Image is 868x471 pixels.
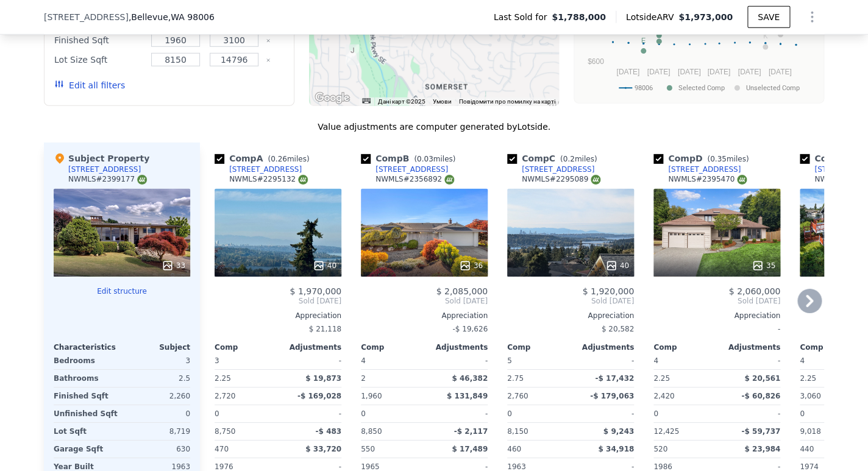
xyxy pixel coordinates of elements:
[162,260,185,272] div: 33
[668,174,747,185] div: NWMLS # 2395470
[436,286,488,296] span: $ 2,085,000
[800,342,863,352] div: Comp
[124,352,190,369] div: 3
[362,98,371,104] button: Комбінації клавіш
[271,155,287,163] span: 0.26
[641,37,646,44] text: E
[800,356,805,365] span: 4
[433,98,452,105] a: Умови
[309,325,341,333] span: $ 21,118
[522,165,594,174] div: [STREET_ADDRESS]
[800,370,861,387] div: 2.25
[800,445,814,453] span: 440
[653,445,667,453] span: 520
[507,409,512,418] span: 0
[315,427,341,436] span: -$ 483
[647,68,670,76] text: [DATE]
[653,296,780,306] span: Sold [DATE]
[298,175,308,185] img: NWMLS Logo
[717,342,780,352] div: Adjustments
[263,155,314,163] span: ( miles)
[707,68,730,76] text: [DATE]
[598,445,634,453] span: $ 34,918
[602,325,634,333] span: $ 20,582
[215,342,278,352] div: Comp
[266,38,271,43] button: Clear
[728,286,780,296] span: $ 2,060,000
[591,175,600,185] img: NWMLS Logo
[507,165,594,174] a: [STREET_ADDRESS]
[719,352,780,369] div: -
[454,427,488,436] span: -$ 2,117
[124,405,190,422] div: 0
[452,374,488,383] span: $ 46,382
[744,374,780,383] span: $ 20,561
[746,84,800,92] text: Unselected Comp
[653,152,753,165] div: Comp D
[305,374,341,383] span: $ 19,873
[54,79,125,91] button: Edit all filters
[378,98,425,105] span: Дані карт ©2025
[653,165,741,174] a: [STREET_ADDRESS]
[459,260,483,272] div: 36
[800,5,824,29] button: Show Options
[137,175,147,185] img: NWMLS Logo
[573,352,634,369] div: -
[635,84,653,92] text: 98006
[678,68,701,76] text: [DATE]
[312,90,352,106] a: Відкрити цю область на Картах Google (відкриється нове вікно)
[588,57,604,66] text: $600
[452,325,488,333] span: -$ 19,626
[653,356,658,365] span: 4
[297,392,341,400] span: -$ 169,028
[507,296,634,306] span: Sold [DATE]
[678,12,733,22] span: $1,973,000
[54,423,119,440] div: Lot Sqft
[124,388,190,405] div: 2,260
[361,296,488,306] span: Sold [DATE]
[229,165,302,174] div: [STREET_ADDRESS]
[424,342,488,352] div: Adjustments
[312,90,352,106] img: Google
[507,392,528,400] span: 2,760
[626,11,678,23] span: Lotside ARV
[752,260,775,272] div: 35
[168,12,215,22] span: , WA 98006
[54,441,119,458] div: Garage Sqft
[507,356,512,365] span: 5
[741,427,780,436] span: -$ 59,737
[741,392,780,400] span: -$ 60,826
[361,152,460,165] div: Comp B
[68,165,141,174] div: [STREET_ADDRESS]
[747,6,790,28] button: SAVE
[361,445,375,453] span: 550
[215,370,276,387] div: 2.25
[215,392,235,400] span: 2,720
[346,44,359,65] div: 4919 127th Pl SE
[800,409,805,418] span: 0
[215,165,302,174] a: [STREET_ADDRESS]
[507,370,568,387] div: 2.75
[361,370,422,387] div: 2
[653,311,780,320] div: Appreciation
[800,427,820,436] span: 9,018
[215,409,219,418] span: 0
[459,98,555,105] a: Повідомити про помилку на карті
[616,68,639,76] text: [DATE]
[375,165,448,174] div: [STREET_ADDRESS]
[361,409,366,418] span: 0
[603,427,634,436] span: $ 9,243
[444,175,454,185] img: NWMLS Logo
[571,342,634,352] div: Adjustments
[573,405,634,422] div: -
[737,175,747,185] img: NWMLS Logo
[124,370,190,387] div: 2.5
[361,356,366,365] span: 4
[305,445,341,453] span: $ 33,720
[54,388,119,405] div: Finished Sqft
[124,441,190,458] div: 630
[605,260,629,272] div: 40
[361,427,382,436] span: 8,850
[552,11,606,23] span: $1,788,000
[653,392,674,400] span: 2,420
